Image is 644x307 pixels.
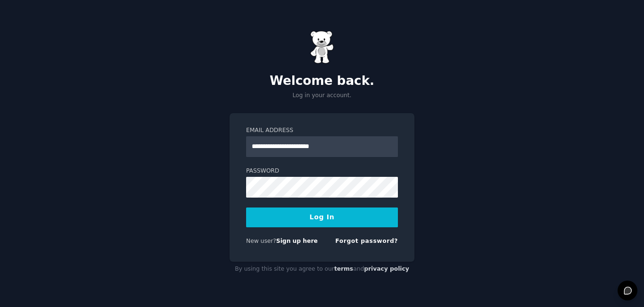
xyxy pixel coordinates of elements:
[246,167,398,175] label: Password
[310,31,334,64] img: Gummy Bear
[230,262,414,277] div: By using this site you agree to our and
[246,238,276,244] span: New user?
[364,266,409,272] a: privacy policy
[246,207,398,227] button: Log In
[335,238,398,244] a: Forgot password?
[230,74,414,89] h2: Welcome back.
[230,91,414,100] p: Log in your account.
[276,238,318,244] a: Sign up here
[246,126,398,135] label: Email Address
[334,266,353,272] a: terms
